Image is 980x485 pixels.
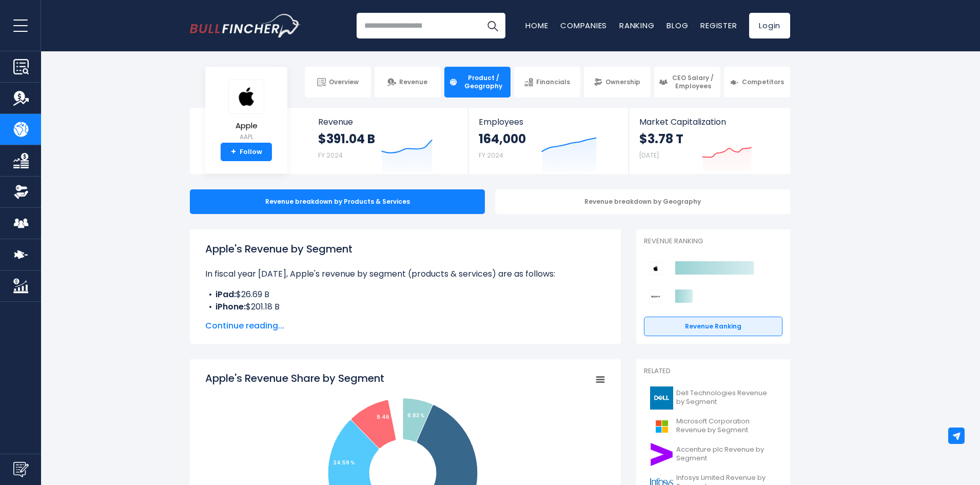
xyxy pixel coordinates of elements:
a: +Follow [221,143,272,161]
tspan: 9.46 % [377,413,395,421]
small: [DATE] [639,151,659,160]
a: Overview [305,67,371,98]
small: AAPL [228,132,264,142]
button: Search [480,13,505,38]
a: Go to homepage [190,14,300,37]
strong: 164,000 [479,131,526,147]
img: Ownership [13,184,29,200]
a: Home [525,20,548,31]
a: Companies [560,20,607,31]
span: Apple [228,122,264,130]
tspan: 24.59 % [333,459,355,467]
p: Revenue Ranking [644,237,782,246]
p: Related [644,367,782,376]
strong: + [231,147,236,157]
a: Employees 164,000 FY 2024 [468,108,628,174]
a: Apple AAPL [228,79,265,143]
span: Employees [479,117,618,127]
div: Revenue breakdown by Products & Services [190,189,485,214]
li: $26.69 B [205,288,605,301]
a: Ranking [619,20,654,31]
a: CEO Salary / Employees [654,67,720,98]
tspan: Apple's Revenue Share by Segment [205,371,384,385]
span: Ownership [605,78,640,86]
b: iPad: [215,288,236,300]
strong: $391.04 B [318,131,375,147]
span: Dell Technologies Revenue by Segment [676,389,776,406]
a: Blog [667,20,688,31]
span: Overview [329,78,359,86]
a: Financials [514,67,580,98]
li: $201.18 B [205,301,605,313]
a: Ownership [584,67,650,98]
b: iPhone: [215,301,246,313]
span: Continue reading... [205,320,605,332]
a: Revenue [375,67,441,98]
img: Sony Group Corporation competitors logo [649,290,662,303]
strong: $3.78 T [639,131,683,147]
p: In fiscal year [DATE], Apple's revenue by segment (products & services) are as follows: [205,268,605,280]
img: MSFT logo [650,415,673,438]
img: ACN logo [650,443,673,466]
a: Dell Technologies Revenue by Segment [644,384,782,412]
a: Market Capitalization $3.78 T [DATE] [629,108,789,174]
a: Revenue Ranking [644,317,782,336]
a: Accenture plc Revenue by Segment [644,440,782,469]
a: Competitors [724,67,790,98]
small: FY 2024 [318,151,343,160]
a: Revenue $391.04 B FY 2024 [308,108,468,174]
span: Accenture plc Revenue by Segment [676,445,776,463]
img: Bullfincher logo [190,14,301,37]
span: Product / Geography [461,74,506,90]
div: Revenue breakdown by Geography [495,189,790,214]
h1: Apple's Revenue by Segment [205,241,605,257]
span: CEO Salary / Employees [671,74,716,90]
a: Login [749,13,790,38]
span: Revenue [399,78,427,86]
small: FY 2024 [479,151,503,160]
span: Financials [536,78,570,86]
img: DELL logo [650,386,673,410]
span: Market Capitalization [639,117,779,127]
tspan: 6.83 % [407,412,425,419]
span: Microsoft Corporation Revenue by Segment [676,417,776,435]
span: Revenue [318,117,458,127]
a: Register [700,20,737,31]
a: Product / Geography [444,67,511,98]
span: Competitors [742,78,784,86]
a: Microsoft Corporation Revenue by Segment [644,412,782,440]
img: Apple competitors logo [649,262,662,275]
